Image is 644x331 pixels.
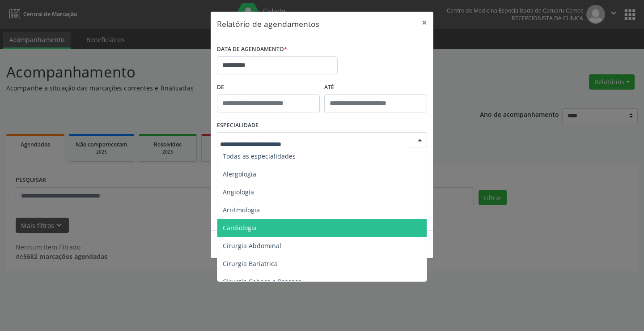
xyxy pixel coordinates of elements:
[223,188,254,196] span: Angiologia
[415,12,433,34] button: Close
[324,81,427,95] label: ATÉ
[223,152,296,160] span: Todas as especialidades
[223,259,278,268] span: Cirurgia Bariatrica
[217,119,258,133] label: ESPECIALIDADE
[217,81,320,95] label: De
[223,277,301,286] span: Cirurgia Cabeça e Pescoço
[223,224,257,232] span: Cardiologia
[223,170,256,178] span: Alergologia
[223,241,281,250] span: Cirurgia Abdominal
[217,18,319,30] h5: Relatório de agendamentos
[223,206,260,214] span: Arritmologia
[217,43,287,56] label: DATA DE AGENDAMENTO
